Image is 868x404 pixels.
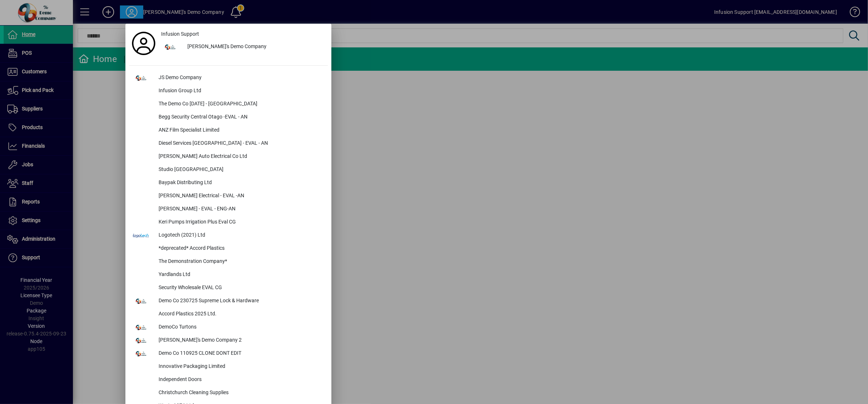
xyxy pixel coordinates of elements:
[129,124,328,137] button: ANZ Film Specialist Limited
[153,347,328,360] div: Demo Co 110925 CLONE DONT EDIT
[153,386,328,400] div: Christchurch Cleaning Supplies
[153,111,328,124] div: Begg Security Central Otago -EVAL - AN
[129,295,328,308] button: Demo Co 230725 Supreme Lock & Hardware
[153,268,328,281] div: Yardlands Ltd
[129,321,328,334] button: DemoCo Turtons
[153,321,328,334] div: DemoCo Turtons
[129,190,328,203] button: [PERSON_NAME] Electrical - EVAL -AN
[153,71,328,85] div: JS Demo Company
[182,40,328,54] div: [PERSON_NAME]'s Demo Company
[129,268,328,281] button: Yardlands Ltd
[153,176,328,190] div: Baypak Distributing Ltd
[129,216,328,229] button: Keri Pumps Irrigation Plus Eval CG
[129,360,328,373] button: Innovative Packaging Limited
[153,85,328,98] div: Infusion Group Ltd
[129,242,328,255] button: *deprecated* Accord Plastics
[158,27,328,40] a: Infusion Support
[129,85,328,98] button: Infusion Group Ltd
[129,98,328,111] button: The Demo Co [DATE] - [GEOGRAPHIC_DATA]
[129,347,328,360] button: Demo Co 110925 CLONE DONT EDIT
[129,255,328,268] button: The Demonstration Company*
[153,308,328,321] div: Accord Plastics 2025 Ltd.
[129,71,328,85] button: JS Demo Company
[161,30,199,38] span: Infusion Support
[153,163,328,176] div: Studio [GEOGRAPHIC_DATA]
[153,334,328,347] div: [PERSON_NAME]'s Demo Company 2
[129,373,328,386] button: Independent Doors
[129,281,328,295] button: Security Wholesale EVAL CG
[129,163,328,176] button: Studio [GEOGRAPHIC_DATA]
[129,308,328,321] button: Accord Plastics 2025 Ltd.
[153,124,328,137] div: ANZ Film Specialist Limited
[153,203,328,216] div: [PERSON_NAME] - EVAL - ENG-AN
[129,150,328,163] button: [PERSON_NAME] Auto Electrical Co Ltd
[129,137,328,150] button: Diesel Services [GEOGRAPHIC_DATA] - EVAL - AN
[158,40,328,54] button: [PERSON_NAME]'s Demo Company
[153,137,328,150] div: Diesel Services [GEOGRAPHIC_DATA] - EVAL - AN
[153,295,328,308] div: Demo Co 230725 Supreme Lock & Hardware
[129,229,328,242] button: Logotech (2021) Ltd
[153,229,328,242] div: Logotech (2021) Ltd
[153,373,328,386] div: Independent Doors
[153,255,328,268] div: The Demonstration Company*
[129,176,328,190] button: Baypak Distributing Ltd
[153,281,328,295] div: Security Wholesale EVAL CG
[153,98,328,111] div: The Demo Co [DATE] - [GEOGRAPHIC_DATA]
[129,203,328,216] button: [PERSON_NAME] - EVAL - ENG-AN
[129,386,328,400] button: Christchurch Cleaning Supplies
[129,37,158,50] a: Profile
[153,216,328,229] div: Keri Pumps Irrigation Plus Eval CG
[153,150,328,163] div: [PERSON_NAME] Auto Electrical Co Ltd
[153,190,328,203] div: [PERSON_NAME] Electrical - EVAL -AN
[129,334,328,347] button: [PERSON_NAME]'s Demo Company 2
[153,360,328,373] div: Innovative Packaging Limited
[153,242,328,255] div: *deprecated* Accord Plastics
[129,111,328,124] button: Begg Security Central Otago -EVAL - AN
